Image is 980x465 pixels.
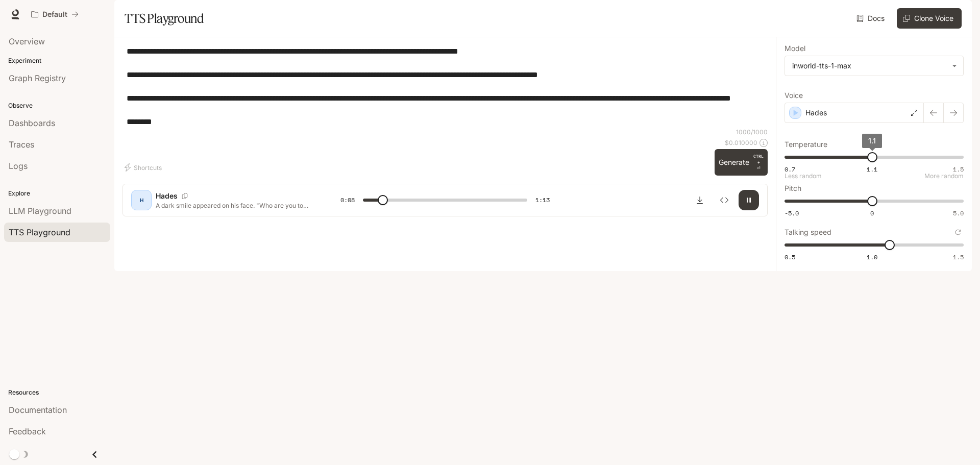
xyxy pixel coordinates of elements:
span: 1.5 [953,165,964,174]
span: 1.0 [867,253,877,261]
p: Model [785,45,805,52]
p: Less random [785,173,822,179]
button: Clone Voice [897,8,962,29]
span: 1.1 [867,165,877,174]
span: 1.5 [953,253,964,261]
span: -5.0 [785,209,799,217]
button: GenerateCTRL +⏎ [715,149,768,176]
span: 0.5 [785,253,795,261]
div: inworld-tts-1-max [792,61,947,71]
p: Temperature [785,141,827,148]
button: Reset to default [952,227,964,238]
span: 0.7 [785,165,795,174]
p: Hades [156,191,178,201]
span: 0 [870,209,874,217]
button: Download audio [690,190,710,210]
p: Talking speed [785,229,831,236]
h1: TTS Playground [125,8,204,29]
p: More random [924,173,964,179]
span: 1.1 [868,136,876,145]
p: CTRL + [753,153,764,165]
div: inworld-tts-1-max [785,56,963,76]
p: A dark smile appeared on his face. "Who are you to dare stare me down, beast? I am Lost from Ligh... [156,201,316,210]
button: All workspaces [27,4,83,25]
p: Voice [785,92,803,99]
button: Shortcuts [122,159,166,176]
p: 1000 / 1000 [736,128,768,136]
a: Docs [854,8,889,29]
p: Default [42,10,67,19]
div: H [133,192,150,208]
span: 5.0 [953,209,964,217]
p: Pitch [785,185,801,192]
span: 1:13 [535,195,550,205]
span: 0:08 [340,195,355,205]
p: Hades [805,108,827,118]
button: Inspect [714,190,734,210]
button: Copy Voice ID [178,193,192,199]
p: ⏎ [753,153,764,172]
